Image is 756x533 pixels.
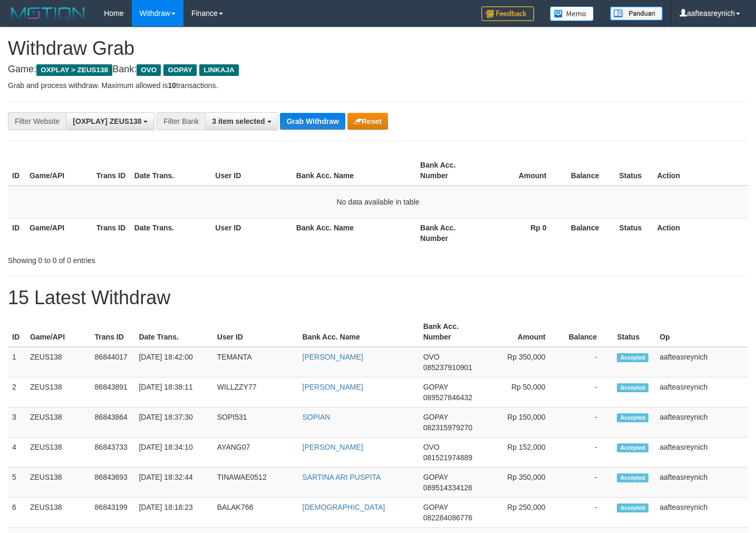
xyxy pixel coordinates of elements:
[168,81,176,90] strong: 10
[26,438,91,468] td: ZEUS138
[134,498,212,528] td: [DATE] 18:18:23
[483,156,563,186] th: Amount
[423,363,472,372] span: Copy 085237910901 to clipboard
[423,413,448,421] span: GOPAY
[610,6,663,21] img: panduan.png
[92,156,130,186] th: Trans ID
[298,317,419,347] th: Bank Acc. Name
[8,287,748,308] h1: 15 Latest Withdraw
[134,468,212,498] td: [DATE] 18:32:44
[92,218,130,248] th: Trans ID
[213,408,298,438] td: SOPI531
[36,64,112,76] span: OXPLAY > ZEUS138
[655,498,748,528] td: aafteasreynich
[8,112,66,130] div: Filter Website
[561,377,613,408] td: -
[8,80,748,91] p: Grab and process withdraw. Maximum allowed is transactions.
[8,347,26,377] td: 1
[8,156,25,186] th: ID
[613,317,655,347] th: Status
[416,156,483,186] th: Bank Acc. Number
[655,317,748,347] th: Op
[91,498,135,528] td: 86843199
[213,498,298,528] td: BALAK766
[292,156,416,186] th: Bank Acc. Name
[655,468,748,498] td: aafteasreynich
[91,317,135,347] th: Trans ID
[563,156,615,186] th: Balance
[617,503,648,512] span: Accepted
[134,347,212,377] td: [DATE] 18:42:00
[134,317,212,347] th: Date Trans.
[416,218,483,248] th: Bank Acc. Number
[617,413,648,422] span: Accepted
[91,408,135,438] td: 86843864
[484,498,561,528] td: Rp 250,000
[25,218,92,248] th: Game/API
[157,112,205,130] div: Filter Bank
[8,186,748,218] td: No data available in table
[26,377,91,408] td: ZEUS138
[617,353,648,362] span: Accepted
[423,393,472,402] span: Copy 089527846432 to clipboard
[655,438,748,468] td: aafteasreynich
[615,218,653,248] th: Status
[655,347,748,377] td: aafteasreynich
[423,513,472,522] span: Copy 082284086776 to clipboard
[211,156,292,186] th: User ID
[91,468,135,498] td: 86843693
[483,218,563,248] th: Rp 0
[8,438,26,468] td: 4
[653,156,748,186] th: Action
[615,156,653,186] th: Status
[199,64,239,76] span: LINKAJA
[423,503,448,511] span: GOPAY
[347,113,388,130] button: Reset
[26,317,91,347] th: Game/API
[303,503,385,511] a: [DEMOGRAPHIC_DATA]
[423,443,440,451] span: OVO
[484,468,561,498] td: Rp 350,000
[213,377,298,408] td: WILLZZY77
[423,383,448,391] span: GOPAY
[130,218,211,248] th: Date Trans.
[303,443,363,451] a: [PERSON_NAME]
[419,317,484,347] th: Bank Acc. Number
[134,408,212,438] td: [DATE] 18:37:30
[25,156,92,186] th: Game/API
[423,483,472,492] span: Copy 089514334126 to clipboard
[130,156,211,186] th: Date Trans.
[134,438,212,468] td: [DATE] 18:34:10
[211,218,292,248] th: User ID
[484,317,561,347] th: Amount
[484,438,561,468] td: Rp 152,000
[423,453,472,462] span: Copy 081521974889 to clipboard
[73,117,141,125] span: [OXPLAY] ZEUS138
[8,38,748,59] h1: Withdraw Grab
[26,347,91,377] td: ZEUS138
[292,218,416,248] th: Bank Acc. Name
[91,347,135,377] td: 86844017
[561,438,613,468] td: -
[617,473,648,482] span: Accepted
[481,6,534,21] img: Feedback.jpg
[303,413,331,421] a: SOPIAN
[653,218,748,248] th: Action
[8,218,25,248] th: ID
[655,377,748,408] td: aafteasreynich
[8,251,307,266] div: Showing 0 to 0 of 0 entries
[8,468,26,498] td: 5
[655,408,748,438] td: aafteasreynich
[205,112,278,130] button: 3 item selected
[561,498,613,528] td: -
[423,423,472,432] span: Copy 082315979270 to clipboard
[561,468,613,498] td: -
[212,117,265,125] span: 3 item selected
[8,408,26,438] td: 3
[561,347,613,377] td: -
[484,347,561,377] td: Rp 350,000
[303,473,381,481] a: SARTINA ARI PUSPITA
[137,64,161,76] span: OVO
[617,383,648,392] span: Accepted
[484,377,561,408] td: Rp 50,000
